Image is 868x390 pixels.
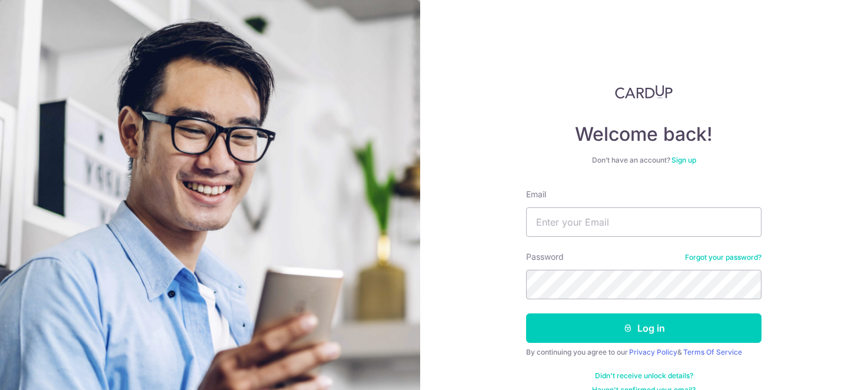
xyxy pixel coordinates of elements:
[595,371,693,381] a: Didn't receive unlock details?
[615,85,673,99] img: CardUp Logo
[671,156,696,164] a: Sign up
[629,348,677,356] a: Privacy Policy
[526,348,761,357] div: By continuing you agree to our &
[526,207,761,237] input: Enter your Email
[526,313,761,343] button: Log in
[526,251,564,263] label: Password
[685,253,761,262] a: Forgot your password?
[526,189,546,200] label: Email
[526,123,761,146] h4: Welcome back!
[526,156,761,165] div: Don’t have an account?
[683,348,742,356] a: Terms Of Service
